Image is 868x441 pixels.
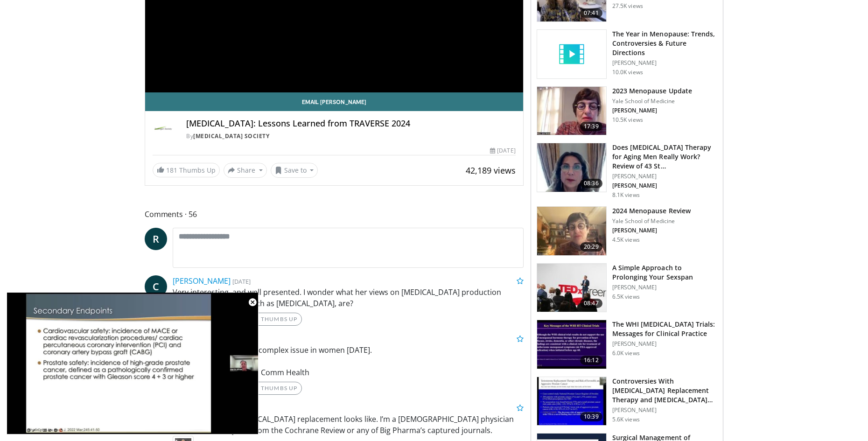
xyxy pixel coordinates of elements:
[186,132,516,140] div: By
[537,207,606,255] img: 692f135d-47bd-4f7e-b54d-786d036e68d3.150x105_q85_crop-smart_upscale.jpg
[173,276,231,286] a: [PERSON_NAME]
[249,313,301,326] a: Thumbs Up
[612,320,717,338] h3: The WHI [MEDICAL_DATA] Trials: Messages for Clinical Practice
[537,29,717,79] a: The Year in Menopause: Trends, Controversies & Future Directions [PERSON_NAME] 10.0K views
[466,165,516,176] span: 42,189 views
[580,412,602,421] span: 10:39
[173,413,524,436] p: Here’s what failed [MEDICAL_DATA] replacement looks like. I’m a [DEMOGRAPHIC_DATA] physician and ...
[537,377,606,426] img: 418933e4-fe1c-4c2e-be56-3ce3ec8efa3b.150x105_q85_crop-smart_upscale.jpg
[612,86,692,96] h3: 2023 Menopause Update
[612,236,640,244] p: 4.5K views
[166,166,177,175] span: 181
[537,320,717,369] a: 16:12 The WHI [MEDICAL_DATA] Trials: Messages for Clinical Practice [PERSON_NAME] 6.0K views
[612,377,717,405] h3: Controversies With [MEDICAL_DATA] Replacement Therapy and [MEDICAL_DATA] Can…
[490,147,515,155] div: [DATE]
[7,293,259,434] video-js: Video Player
[537,264,606,312] img: c4bd4661-e278-4c34-863c-57c104f39734.150x105_q85_crop-smart_upscale.jpg
[173,287,524,309] p: Very interesting, and well presented. I wonder what her views on [MEDICAL_DATA] production increa...
[612,227,691,234] p: [PERSON_NAME]
[537,320,606,369] img: 532cbc20-ffc3-4bbe-9091-e962fdb15cb8.150x105_q85_crop-smart_upscale.jpg
[145,275,167,298] a: C
[612,182,717,189] p: [PERSON_NAME]
[612,69,643,76] p: 10.0K views
[612,293,640,301] p: 6.5K views
[537,206,717,256] a: 20:29 2024 Menopause Review Yale School of Medicine [PERSON_NAME] 4.5K views
[612,340,717,348] p: [PERSON_NAME]
[145,208,524,220] span: Comments 56
[612,406,717,414] p: [PERSON_NAME]
[612,350,640,357] p: 6.0K views
[612,284,717,291] p: [PERSON_NAME]
[537,87,606,135] img: 1b7e2ecf-010f-4a61-8cdc-5c411c26c8d3.150x105_q85_crop-smart_upscale.jpg
[612,2,643,10] p: 27.5K views
[243,293,262,312] button: Close
[580,356,602,365] span: 16:12
[612,107,692,114] p: [PERSON_NAME]
[612,116,643,124] p: 10.5K views
[580,122,602,131] span: 17:39
[612,29,717,57] h3: The Year in Menopause: Trends, Controversies & Future Directions
[612,98,692,105] p: Yale School of Medicine
[537,143,606,192] img: 4d4bce34-7cbb-4531-8d0c-5308a71d9d6c.150x105_q85_crop-smart_upscale.jpg
[537,377,717,426] a: 10:39 Controversies With [MEDICAL_DATA] Replacement Therapy and [MEDICAL_DATA] Can… [PERSON_NAME]...
[249,382,301,395] a: Thumbs Up
[153,119,175,141] img: Androgen Society
[537,263,717,313] a: 08:47 A Simple Approach to Prolonging Your Sexspan [PERSON_NAME] 6.5K views
[612,217,691,225] p: Yale School of Medicine
[173,344,524,378] p: very informative! such a complex issue in women [DATE]. thank you!! [PERSON_NAME] MD, MS Comm Health
[537,143,717,199] a: 08:36 Does [MEDICAL_DATA] Therapy for Aging Men Really Work? Review of 43 St… [PERSON_NAME] [PERS...
[145,92,523,111] a: Email [PERSON_NAME]
[271,163,318,178] button: Save to
[612,206,691,216] h3: 2024 Menopause Review
[580,299,602,308] span: 08:47
[580,179,602,188] span: 08:36
[537,86,717,136] a: 17:39 2023 Menopause Update Yale School of Medicine [PERSON_NAME] 10.5K views
[224,163,267,178] button: Share
[232,277,251,286] small: [DATE]
[193,132,269,140] a: [MEDICAL_DATA] Society
[186,119,516,129] h4: [MEDICAL_DATA]: Lessons Learned from TRAVERSE 2024
[612,59,717,67] p: [PERSON_NAME]
[612,416,640,423] p: 5.6K views
[145,228,167,250] a: R
[537,30,606,78] img: video_placeholder_short.svg
[612,143,717,171] h3: Does [MEDICAL_DATA] Therapy for Aging Men Really Work? Review of 43 St…
[612,263,717,282] h3: A Simple Approach to Prolonging Your Sexspan
[580,242,602,252] span: 20:29
[612,173,717,180] p: [PERSON_NAME]
[153,163,220,177] a: 181 Thumbs Up
[580,8,602,18] span: 07:41
[612,191,640,199] p: 8.1K views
